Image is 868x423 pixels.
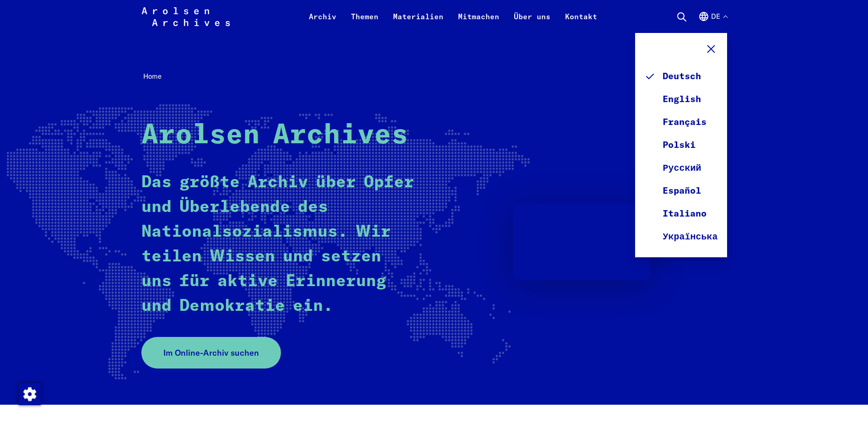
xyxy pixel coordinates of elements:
[558,11,604,33] a: Kontakt
[141,170,418,319] p: Das größte Archiv über Opfer und Überlebende des Nationalsozialismus. Wir teilen Wissen und setze...
[644,111,717,134] a: Français
[143,72,162,81] span: Home
[141,337,281,369] a: Im Online-Archiv suchen
[19,383,41,405] img: Zustimmung ändern
[163,347,259,359] span: Im Online-Archiv suchen
[644,179,717,202] a: Español
[644,65,717,88] a: Deutsch
[302,5,604,27] nav: Primär
[644,157,717,179] a: Русский
[644,202,717,225] a: Italiano
[644,134,717,157] a: Polski
[507,11,558,33] a: Über uns
[302,11,344,33] a: Archiv
[451,11,507,33] a: Mitmachen
[344,11,386,33] a: Themen
[141,70,727,84] nav: Breadcrumb
[644,225,717,248] a: Українська
[386,11,451,33] a: Materialien
[644,88,717,111] a: English
[141,122,408,149] strong: Arolsen Archives
[698,11,727,33] button: Deutsch, Sprachauswahl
